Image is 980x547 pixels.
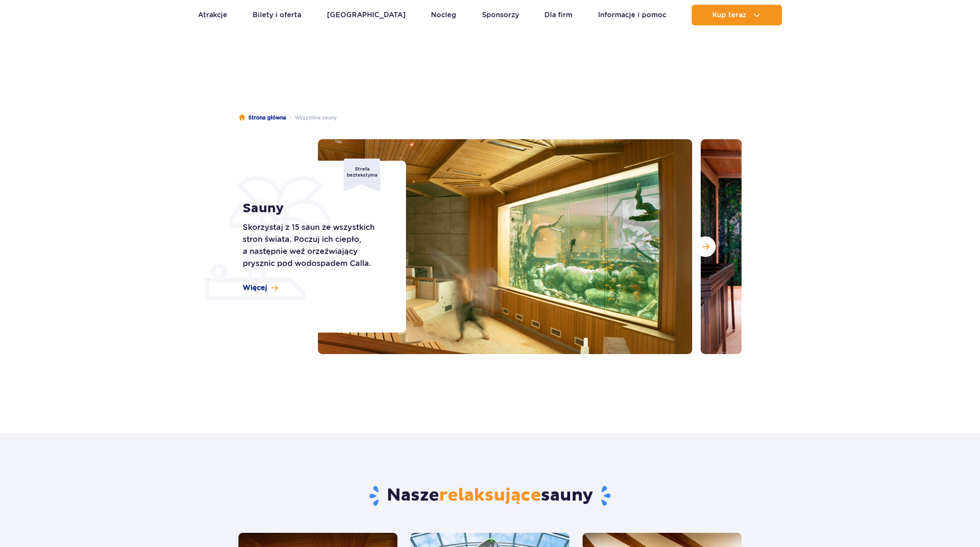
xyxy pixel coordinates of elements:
[243,201,387,216] h1: Sauny
[598,5,666,25] a: Informacje i pomoc
[431,5,456,25] a: Nocleg
[243,221,387,269] p: Skorzystaj z 15 saun ze wszystkich stron świata. Poczuj ich ciepło, a następnie weź orzeźwiający ...
[243,283,278,293] a: Więcej
[239,113,286,122] a: Strona główna
[286,113,337,122] li: Wszystkie sauny
[692,5,782,25] button: Kup teraz
[243,283,267,293] span: Więcej
[712,11,746,19] span: Kup teraz
[482,5,519,25] a: Sponsorzy
[344,159,380,192] div: Strefa beztekstylna
[327,5,406,25] a: [GEOGRAPHIC_DATA]
[318,139,692,354] img: Sauna w strefie Relax z dużym akwarium na ścianie, przytulne wnętrze i drewniane ławki
[198,5,227,25] a: Atrakcje
[544,5,572,25] a: Dla firm
[695,236,716,257] button: Następny slajd
[253,5,301,25] a: Bilety i oferta
[439,485,541,506] span: relaksujące
[238,485,742,507] h2: Nasze sauny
